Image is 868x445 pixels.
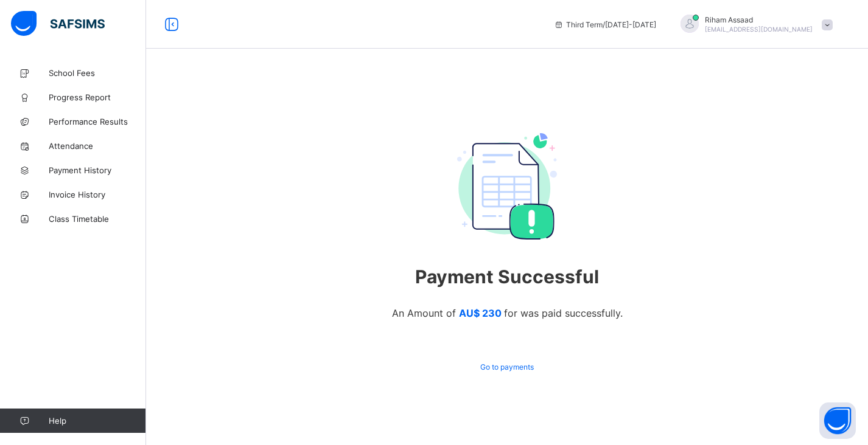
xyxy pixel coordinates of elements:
[457,133,557,239] img: payment_success.97cebfd57f3ce00da90e96fca70bf2c8.svg
[49,214,146,224] span: Class Timetable
[480,362,534,371] span: Go to payments
[371,266,643,288] span: Payment Successful
[49,165,146,175] span: Payment History
[819,402,856,439] button: Open asap
[11,11,105,36] img: safsims
[49,190,146,199] span: Invoice History
[459,307,502,319] span: AU$ 230
[49,141,146,151] span: Attendance
[49,117,146,126] span: Performance Results
[49,92,146,102] span: Progress Report
[49,68,146,78] span: School Fees
[705,15,813,24] span: Riham Assaad
[705,26,813,33] span: [EMAIL_ADDRESS][DOMAIN_NAME]
[668,15,839,35] div: RihamAssaad
[554,20,656,29] span: session/term information
[49,416,145,426] span: Help
[392,307,623,319] span: An Amount of for was paid successfully.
